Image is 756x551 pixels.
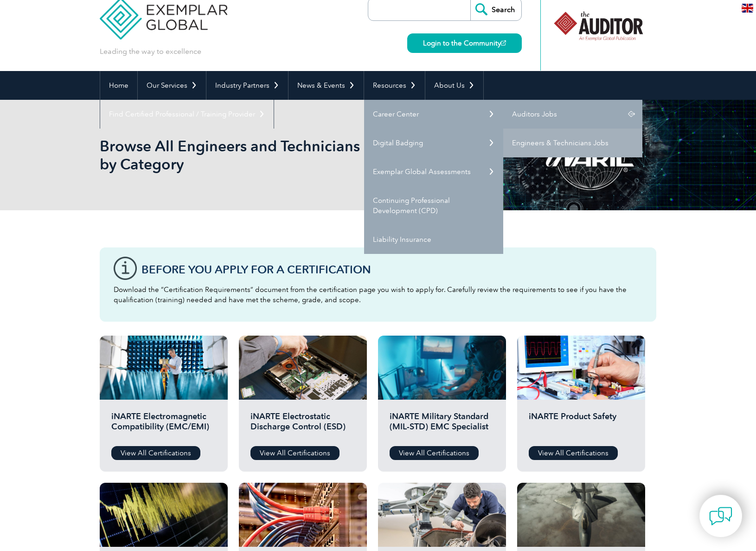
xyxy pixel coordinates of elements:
[390,411,494,439] h2: iNARTE Military Standard (MIL-STD) EMC Specialist
[250,446,340,460] a: View All Certifications
[100,137,456,173] h1: Browse All Engineers and Technicians Certifications by Category
[364,225,503,254] a: Liability Insurance
[288,71,364,100] a: News & Events
[407,33,522,53] a: Login to the Community
[206,71,288,100] a: Industry Partners
[709,505,732,528] img: contact-chat.png
[529,411,634,439] h2: iNARTE Product Safety
[100,100,274,129] a: Find Certified Professional / Training Provider
[364,157,503,186] a: Exemplar Global Assessments
[111,411,216,439] h2: iNARTE Electromagnetic Compatibility (EMC/EMI)
[364,71,425,100] a: Resources
[501,40,506,45] img: open_square.png
[529,446,618,460] a: View All Certifications
[425,71,483,100] a: About Us
[100,71,137,100] a: Home
[503,100,642,129] a: Auditors Jobs
[250,411,355,439] h2: iNARTE Electrostatic Discharge Control (ESD)
[141,264,642,275] h3: Before You Apply For a Certification
[742,4,753,13] img: en
[364,186,503,225] a: Continuing Professional Development (CPD)
[364,129,503,157] a: Digital Badging
[114,285,642,305] p: Download the “Certification Requirements” document from the certification page you wish to apply ...
[138,71,206,100] a: Our Services
[364,100,503,129] a: Career Center
[503,129,642,157] a: Engineers & Technicians Jobs
[100,46,201,57] p: Leading the way to excellence
[390,446,479,460] a: View All Certifications
[111,446,200,460] a: View All Certifications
